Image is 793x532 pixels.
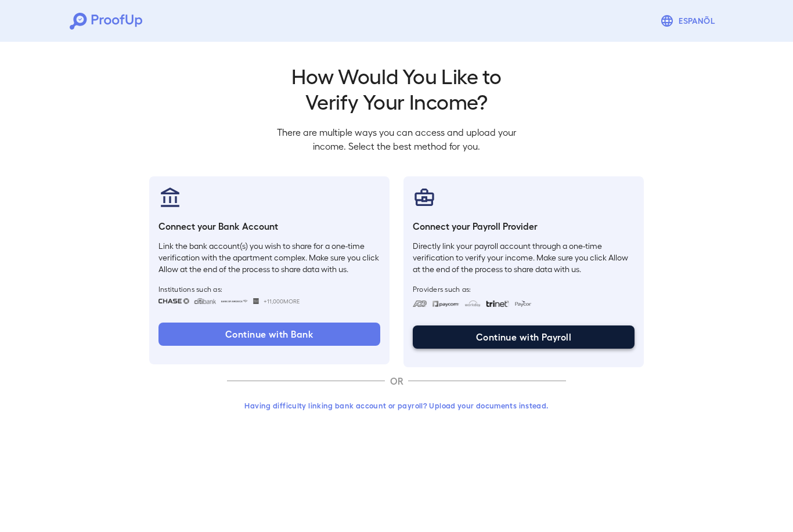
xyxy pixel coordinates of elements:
span: Institutions such as: [158,284,380,294]
h6: Connect your Payroll Provider [413,219,635,233]
button: Having difficulty linking bank account or payroll? Upload your documents instead. [227,395,566,416]
img: wellsfargo.svg [253,298,259,304]
img: payrollProvider.svg [413,186,436,209]
p: Directly link your payroll account through a one-time verification to verify your income. Make su... [413,240,635,275]
p: OR [385,374,408,388]
p: There are multiple ways you can access and upload your income. Select the best method for you. [268,125,525,153]
span: +11,000 More [264,296,300,306]
p: Link the bank account(s) you wish to share for a one-time verification with the apartment complex... [158,240,380,275]
h2: How Would You Like to Verify Your Income? [268,63,525,114]
button: Continue with Payroll [413,325,635,349]
button: Continue with Bank [158,323,380,346]
img: workday.svg [464,301,481,307]
img: paycon.svg [514,301,532,307]
img: bankOfAmerica.svg [221,298,248,304]
img: paycom.svg [432,301,460,307]
img: adp.svg [413,301,427,307]
img: bankAccount.svg [158,186,182,209]
h6: Connect your Bank Account [158,219,380,233]
img: chase.svg [158,298,189,304]
img: citibank.svg [194,298,216,304]
button: Espanõl [655,9,723,32]
span: Providers such as: [413,284,635,294]
img: trinet.svg [486,301,509,307]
